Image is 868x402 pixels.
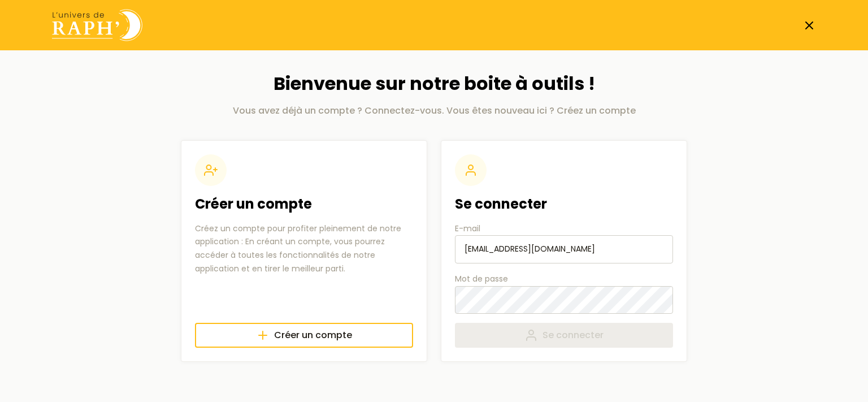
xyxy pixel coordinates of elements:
h1: Bienvenue sur notre boite à outils ! [181,73,687,94]
a: Fermer la page [802,19,816,32]
span: Se connecter [542,328,604,342]
h2: Se connecter [455,195,673,213]
h2: Créer un compte [195,195,413,213]
span: Créer un compte [274,328,352,342]
input: E-mail [455,235,673,263]
label: Mot de passe [455,273,673,314]
p: Vous avez déjà un compte ? Connectez-vous. Vous êtes nouveau ici ? Créez un compte [181,104,687,118]
label: E-mail [455,222,673,264]
input: Mot de passe [455,286,673,314]
button: Se connecter [455,323,673,348]
p: Créez un compte pour profiter pleinement de notre application : En créant un compte, vous pourrez... [195,222,413,276]
a: Créer un compte [195,323,413,348]
img: Univers de Raph logo [52,9,142,41]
